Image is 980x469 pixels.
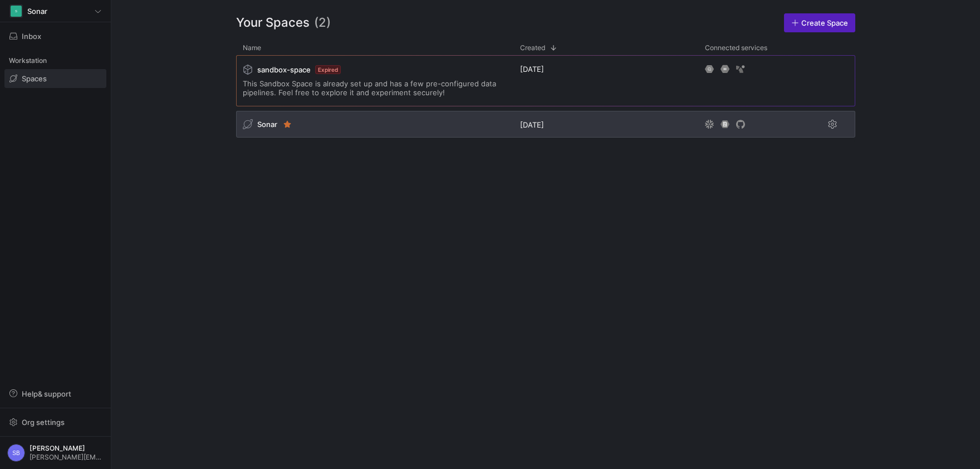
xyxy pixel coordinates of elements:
[4,441,106,465] button: SB[PERSON_NAME][PERSON_NAME][EMAIL_ADDRESS][DOMAIN_NAME]
[236,111,855,142] div: Press SPACE to select this row.
[236,13,310,32] span: Your Spaces
[22,74,47,83] span: Spaces
[784,13,855,32] a: Create Space
[520,44,545,52] span: Created
[243,44,261,52] span: Name
[30,444,104,452] span: [PERSON_NAME]
[4,27,106,46] button: Inbox
[22,418,65,427] span: Org settings
[257,65,311,74] span: sandbox-space
[314,13,331,32] span: (2)
[236,55,855,111] div: Press SPACE to select this row.
[7,444,25,462] div: SB
[4,69,106,88] a: Spaces
[4,413,106,432] button: Org settings
[520,65,544,74] span: [DATE]
[257,120,277,129] span: Sonar
[4,384,106,403] button: Help& support
[315,65,341,74] span: Expired
[4,419,106,428] a: Org settings
[11,6,22,17] div: S
[801,18,848,27] span: Create Space
[22,389,71,398] span: Help & support
[30,453,104,461] span: [PERSON_NAME][EMAIL_ADDRESS][DOMAIN_NAME]
[705,44,767,52] span: Connected services
[520,120,544,129] span: [DATE]
[27,7,47,16] span: Sonar
[4,52,106,69] div: Workstation
[243,79,507,97] span: This Sandbox Space is already set up and has a few pre-configured data pipelines. Feel free to ex...
[22,32,41,41] span: Inbox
